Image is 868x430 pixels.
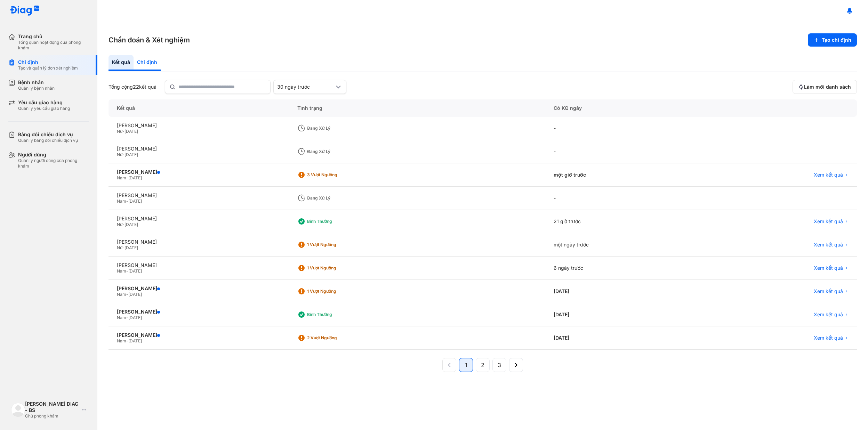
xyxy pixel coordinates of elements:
div: Tổng cộng kết quả [108,84,156,90]
span: Nam [117,338,126,343]
div: Bình thường [307,312,363,317]
span: - [126,198,128,204]
span: - [126,175,128,180]
span: - [126,315,128,320]
span: [DATE] [128,198,142,204]
div: 1 Vượt ngưỡng [307,289,363,294]
span: [DATE] [124,222,138,227]
div: [PERSON_NAME] [117,262,281,268]
span: Xem kết quả [814,311,843,318]
div: - [545,140,702,163]
div: Chỉ định [18,59,78,65]
span: [DATE] [128,292,142,297]
button: 1 [459,358,473,372]
span: Nữ [117,245,122,250]
div: [PERSON_NAME] [117,239,281,245]
span: 3 [498,361,501,369]
span: 2 [481,361,484,369]
span: [DATE] [128,338,142,343]
span: - [122,129,124,134]
span: Làm mới danh sách [804,84,851,90]
span: - [126,338,128,343]
div: [DATE] [545,303,702,326]
div: Đang xử lý [307,149,363,154]
div: Tổng quan hoạt động của phòng khám [18,40,89,51]
div: [PERSON_NAME] [117,216,281,222]
div: [PERSON_NAME] DIAG - BS [25,401,79,413]
span: Xem kết quả [814,242,843,248]
div: Quản lý bảng đối chiếu dịch vụ [18,138,78,143]
div: Đang xử lý [307,125,363,131]
span: Nữ [117,129,122,134]
div: Có KQ ngày [545,99,702,117]
div: 1 Vượt ngưỡng [307,242,363,248]
div: Yêu cầu giao hàng [18,99,70,106]
span: - [126,292,128,297]
div: Người dùng [18,152,89,158]
span: Nam [117,292,126,297]
span: - [122,152,124,157]
span: - [126,268,128,274]
span: Xem kết quả [814,265,843,271]
div: Bệnh nhân [18,79,55,86]
div: 21 giờ trước [545,210,702,233]
span: [DATE] [124,245,138,250]
div: Tình trạng [289,99,545,117]
span: 22 [133,84,139,90]
div: 1 Vượt ngưỡng [307,265,363,271]
button: Làm mới danh sách [793,80,857,94]
span: [DATE] [124,152,138,157]
img: logo [11,403,25,417]
span: Nữ [117,222,122,227]
div: [PERSON_NAME] [117,122,281,129]
div: Chủ phòng khám [25,413,79,419]
div: Quản lý người dùng của phòng khám [18,158,89,169]
span: Xem kết quả [814,335,843,341]
span: Nam [117,198,126,204]
span: Nữ [117,152,122,157]
div: 30 ngày trước [277,84,334,90]
button: Tạo chỉ định [808,33,857,47]
span: [DATE] [128,175,142,180]
div: [PERSON_NAME] [117,192,281,198]
div: Bảng đối chiếu dịch vụ [18,131,78,138]
div: một giờ trước [545,163,702,187]
div: - [545,117,702,140]
div: Quản lý bệnh nhân [18,86,55,91]
span: Nam [117,315,126,320]
h3: Chẩn đoán & Xét nghiệm [108,35,190,45]
span: - [122,245,124,250]
div: [DATE] [545,326,702,350]
div: 3 Vượt ngưỡng [307,172,363,178]
div: Trang chủ [18,33,89,40]
div: [DATE] [545,280,702,303]
div: 2 Vượt ngưỡng [307,335,363,341]
div: [PERSON_NAME] [117,309,281,315]
div: Kết quả [108,99,289,117]
span: Nam [117,268,126,274]
span: Nam [117,175,126,180]
span: [DATE] [128,315,142,320]
div: Kết quả [108,55,134,71]
span: Xem kết quả [814,288,843,294]
div: Chỉ định [134,55,161,71]
div: [PERSON_NAME] [117,146,281,152]
div: [PERSON_NAME] [117,285,281,292]
span: [DATE] [128,268,142,274]
div: 6 ngày trước [545,257,702,280]
div: [PERSON_NAME] [117,332,281,338]
span: Xem kết quả [814,172,843,178]
div: [PERSON_NAME] [117,169,281,175]
img: logo [10,6,40,16]
span: - [122,222,124,227]
div: - [545,187,702,210]
div: Đang xử lý [307,195,363,201]
span: Xem kết quả [814,218,843,225]
div: Tạo và quản lý đơn xét nghiệm [18,65,78,71]
div: Bình thường [307,219,363,224]
div: Quản lý yêu cầu giao hàng [18,106,70,111]
button: 2 [476,358,490,372]
span: 1 [465,361,467,369]
div: một ngày trước [545,233,702,257]
button: 3 [492,358,506,372]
